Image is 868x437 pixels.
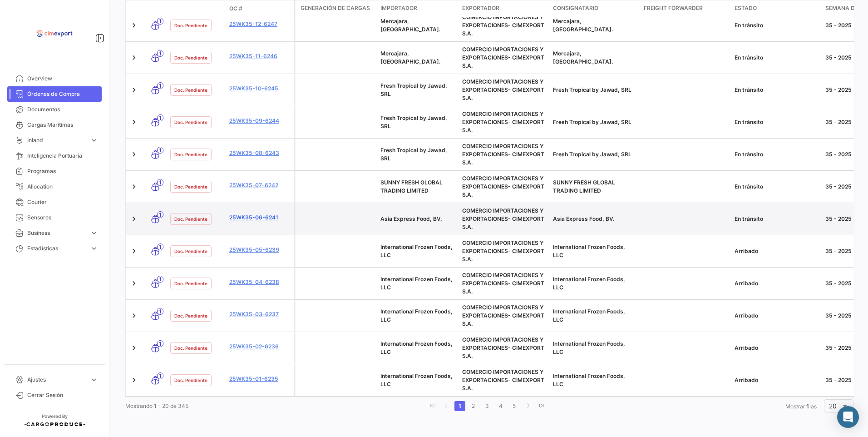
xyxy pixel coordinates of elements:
span: Estado [735,4,757,12]
datatable-header-cell: Estado Doc. [167,5,226,12]
span: COMERCIO IMPORTACIONES Y EXPORTACIONES- CIMEXPORT S.A. [462,207,544,230]
a: 25WK35-07-6242 [229,181,290,189]
a: Programas [7,164,102,179]
a: Expand/Collapse Row [129,150,138,159]
span: Doc. Pendiente [174,280,207,287]
div: Arribado [735,247,818,255]
span: Doc. Pendiente [174,151,207,158]
div: Arribado [735,312,818,320]
span: 1 [157,308,163,315]
div: En tránsito [735,183,818,191]
a: Inteligencia Portuaria [7,148,102,164]
a: 1 [454,401,465,411]
span: expand_more [90,244,98,253]
span: International Frozen Foods, LLC [380,308,453,323]
span: Doc. Pendiente [174,344,207,352]
span: Fresh Tropical by Jawad, SRL [380,114,447,129]
li: page 4 [494,398,508,414]
span: Fresh Tropical by Jawad, SRL [553,86,631,93]
datatable-header-cell: Generación de cargas [295,0,377,17]
span: SUNNY FRESH GLOBAL TRADING LIMITED [553,179,615,194]
span: expand_more [90,376,98,384]
span: Fresh Tropical by Jawad, SRL [553,119,631,125]
datatable-header-cell: Importador [377,0,459,17]
span: Courier [27,198,98,206]
span: expand_more [90,136,98,144]
span: International Frozen Foods, LLC [380,243,453,258]
span: Exportador [462,4,499,12]
div: En tránsito [735,150,818,159]
a: Courier [7,194,102,210]
span: COMERCIO IMPORTACIONES Y EXPORTACIONES- CIMEXPORT S.A. [462,304,544,327]
div: Arribado [735,376,818,384]
div: En tránsito [735,21,818,30]
div: Abrir Intercom Messenger [837,406,859,428]
a: Documentos [7,102,102,117]
span: Mercajara, SL. [553,50,613,65]
span: Doc. Pendiente [174,312,207,319]
a: go to next page [523,401,533,411]
a: 3 [482,401,493,411]
span: 20 [829,402,837,410]
div: En tránsito [735,54,818,62]
a: Expand/Collapse Row [129,279,138,288]
span: Mercajara, SL. [380,18,440,33]
span: 1 [157,147,163,154]
span: Freight Forwarder [644,4,703,12]
datatable-header-cell: Estado [731,0,822,17]
datatable-header-cell: OC # [226,1,294,16]
span: Doc. Pendiente [174,22,207,29]
a: 25WK35-03-6237 [229,310,290,318]
a: 25WK35-06-6241 [229,214,290,222]
a: 25WK35-12-6247 [229,20,290,28]
span: Fresh Tropical by Jawad, SRL [380,147,447,162]
a: go to previous page [441,401,452,411]
span: Business [27,229,86,237]
a: Expand/Collapse Row [129,311,138,320]
a: 25WK35-04-6238 [229,278,290,286]
span: COMERCIO IMPORTACIONES Y EXPORTACIONES- CIMEXPORT S.A. [462,110,544,134]
datatable-header-cell: Modo de Transporte [144,5,167,12]
li: page 2 [467,398,480,414]
a: 25WK35-01-6235 [229,375,290,383]
span: COMERCIO IMPORTACIONES Y EXPORTACIONES- CIMEXPORT S.A. [462,46,544,69]
span: International Frozen Foods, LLC [380,340,453,355]
span: 1 [157,372,163,379]
a: Expand/Collapse Row [129,21,138,30]
datatable-header-cell: Freight Forwarder [640,0,731,17]
li: page 5 [508,398,521,414]
span: International Frozen Foods, LLC [380,372,453,387]
span: Doc. Pendiente [174,86,207,94]
span: Fresh Tropical by Jawad, SRL [380,82,447,97]
div: Arribado [735,279,818,288]
a: Expand/Collapse Row [129,214,138,223]
div: Arribado [735,344,818,352]
span: Fresh Tropical by Jawad, SRL [553,151,631,158]
div: En tránsito [735,86,818,94]
span: Sensores [27,214,98,222]
span: SUNNY FRESH GLOBAL TRADING LIMITED [380,179,443,194]
a: Expand/Collapse Row [129,85,138,94]
a: 25WK35-10-6245 [229,84,290,93]
li: page 3 [480,398,494,414]
a: Expand/Collapse Row [129,247,138,256]
span: 1 [157,179,163,186]
span: International Frozen Foods, LLC [553,276,625,291]
span: Órdenes de Compra [27,90,98,98]
span: Doc. Pendiente [174,248,207,255]
img: logo-cimexport.png [32,11,77,56]
a: 2 [468,401,479,411]
span: Consignatario [553,4,598,12]
span: COMERCIO IMPORTACIONES Y EXPORTACIONES- CIMEXPORT S.A. [462,143,544,166]
a: Órdenes de Compra [7,86,102,102]
a: Overview [7,71,102,86]
a: go to first page [427,401,438,411]
span: COMERCIO IMPORTACIONES Y EXPORTACIONES- CIMEXPORT S.A. [462,78,544,101]
a: go to last page [536,401,547,411]
span: COMERCIO IMPORTACIONES Y EXPORTACIONES- CIMEXPORT S.A. [462,14,544,37]
a: Expand/Collapse Row [129,182,138,191]
span: International Frozen Foods, LLC [553,340,625,355]
span: 1 [157,82,163,89]
span: Doc. Pendiente [174,119,207,126]
span: Programas [27,167,98,175]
